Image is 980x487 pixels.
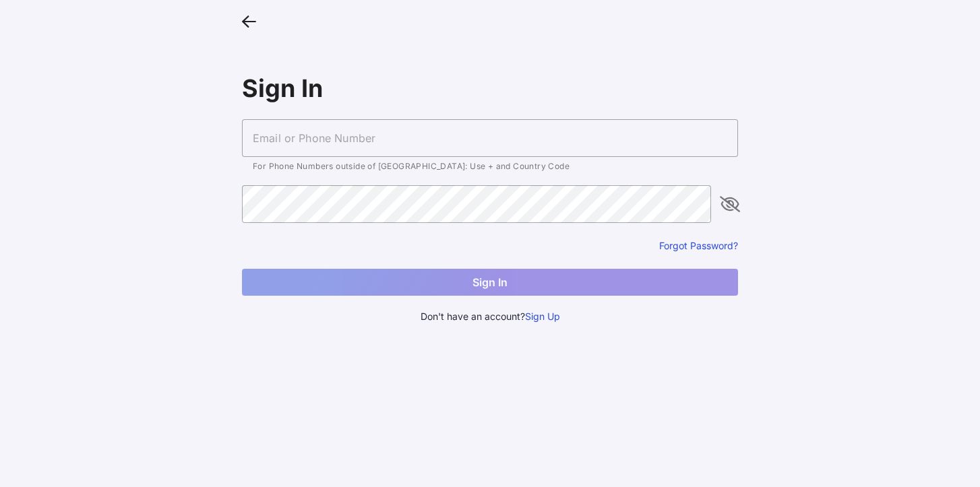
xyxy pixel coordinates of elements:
[242,269,738,296] button: Sign In
[242,119,738,157] input: Email or Phone Number
[525,309,560,324] button: Sign Up
[242,73,738,103] div: Sign In
[242,309,738,324] div: Don't have an account?
[253,162,727,170] div: For Phone Numbers outside of [GEOGRAPHIC_DATA]: Use + and Country Code
[722,196,738,212] i: appended action
[659,239,738,252] button: Forgot Password?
